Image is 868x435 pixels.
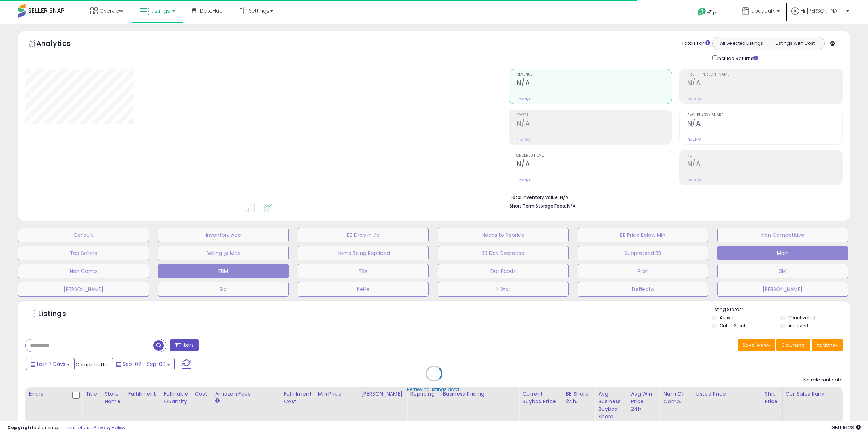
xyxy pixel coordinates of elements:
[687,178,701,182] small: Prev: N/A
[7,424,34,431] strong: Copyright
[578,228,709,242] button: BB Price Below Min
[717,264,848,278] button: 3M
[158,246,289,260] button: Selling @ Max
[697,7,706,16] i: Get Help
[751,7,775,14] span: Ubuybulk
[200,7,223,14] span: DataHub
[516,178,531,182] small: Prev: N/A
[510,194,559,200] b: Total Inventory Value:
[18,264,149,278] button: Non Comp
[516,73,672,77] span: Revenue
[687,113,842,117] span: Avg. Buybox Share
[438,246,569,260] button: 30 Day Decrease
[510,203,566,209] b: Short Term Storage Fees:
[687,154,842,158] span: ROI
[768,39,822,48] button: Listings With Cost
[516,79,672,89] h2: N/A
[516,137,531,142] small: Prev: N/A
[687,137,701,142] small: Prev: N/A
[36,38,85,50] h5: Analytics
[516,113,672,117] span: Profit
[7,425,125,431] div: seller snap | |
[687,79,842,89] h2: N/A
[510,192,837,201] li: N/A
[298,282,429,297] button: KeHe
[516,154,672,158] span: Ordered Items
[158,228,289,242] button: Inventory Age
[298,228,429,242] button: BB Drop in 7d
[578,246,709,260] button: Suppressed BB
[438,282,569,297] button: 7 Star
[407,386,461,393] div: Retrieving listings data..
[801,7,844,14] span: Hi [PERSON_NAME]
[578,282,709,297] button: Deflecto
[715,39,769,48] button: All Selected Listings
[516,160,672,170] h2: N/A
[706,9,716,16] span: Help
[158,282,289,297] button: Bic
[687,160,842,170] h2: N/A
[707,54,767,62] div: Include Returns
[578,264,709,278] button: Pilot
[717,228,848,242] button: Non Competitive
[158,264,289,278] button: FBM
[692,2,730,24] a: Help
[18,228,149,242] button: Default
[687,97,701,101] small: Prev: N/A
[151,7,170,14] span: Listings
[717,282,848,297] button: [PERSON_NAME]
[687,119,842,129] h2: N/A
[791,7,849,24] a: Hi [PERSON_NAME]
[717,246,848,260] button: Main
[18,246,149,260] button: Top Sellers
[516,97,531,101] small: Prev: N/A
[687,73,842,77] span: Profit [PERSON_NAME]
[99,7,123,14] span: Overview
[18,282,149,297] button: [PERSON_NAME]
[438,264,569,278] button: Dot Foods
[516,119,672,129] h2: N/A
[298,246,429,260] button: Items Being Repriced
[298,264,429,278] button: FBA
[438,228,569,242] button: Needs to Reprice
[682,40,710,47] div: Totals For
[567,202,576,209] span: N/A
